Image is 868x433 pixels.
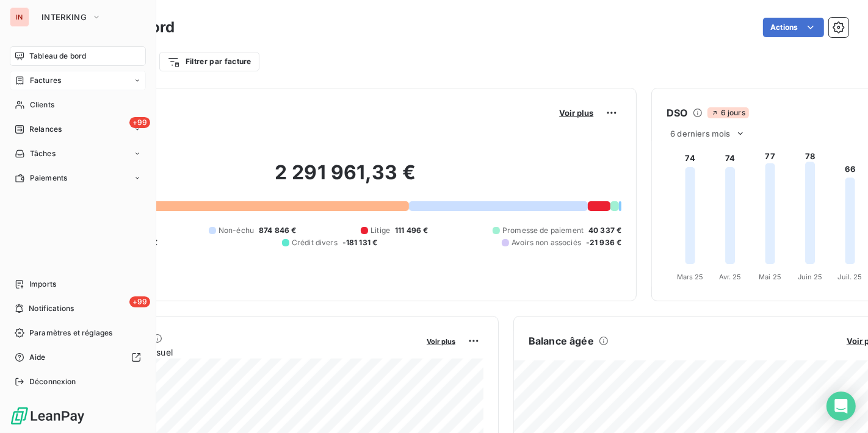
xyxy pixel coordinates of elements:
a: Paramètres et réglages [10,323,146,343]
span: 111 496 € [395,225,428,236]
span: 874 846 € [259,225,296,236]
span: Litige [371,225,390,236]
a: Aide [10,348,146,367]
span: +99 [129,296,150,307]
span: Voir plus [559,108,593,118]
a: Clients [10,95,146,115]
a: Factures [10,71,146,90]
h6: Balance âgée [529,334,594,348]
img: Logo LeanPay [10,406,85,426]
h6: DSO [667,106,687,120]
span: Tableau de bord [29,51,86,62]
span: 6 jours [707,107,749,118]
span: -21 936 € [586,237,621,248]
a: +99Relances [10,120,146,139]
a: Paiements [10,168,146,188]
span: Déconnexion [29,376,76,387]
span: Imports [29,279,56,290]
button: Filtrer par facture [159,52,259,71]
span: Chiffre d'affaires mensuel [69,346,418,359]
span: -181 131 € [342,237,378,248]
span: Aide [29,352,46,363]
span: Clients [30,99,54,110]
span: INTERKING [42,12,87,22]
button: Voir plus [423,335,459,346]
tspan: Juin 25 [798,273,823,281]
button: Voir plus [555,107,597,118]
tspan: Juil. 25 [838,273,863,281]
span: Non-échu [219,225,254,236]
div: IN [10,7,29,27]
tspan: Avr. 25 [719,273,742,281]
span: Relances [29,124,62,135]
span: Tâches [30,148,56,159]
tspan: Mai 25 [759,273,782,281]
div: Open Intercom Messenger [826,392,856,421]
span: Paiements [30,173,67,184]
span: 6 derniers mois [670,129,730,138]
span: +99 [129,117,150,128]
a: Tâches [10,144,146,163]
a: Tableau de bord [10,46,146,66]
h2: 2 291 961,33 € [69,160,621,197]
span: Factures [30,75,61,86]
span: Crédit divers [292,237,338,248]
span: Paramètres et réglages [29,327,112,338]
span: Notifications [29,303,74,314]
span: Voir plus [427,337,455,346]
span: Promesse de paiement [502,225,584,236]
span: Avoirs non associés [512,237,581,248]
tspan: Mars 25 [677,273,704,281]
button: Actions [763,18,824,37]
a: Imports [10,274,146,294]
span: 40 337 € [588,225,621,236]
